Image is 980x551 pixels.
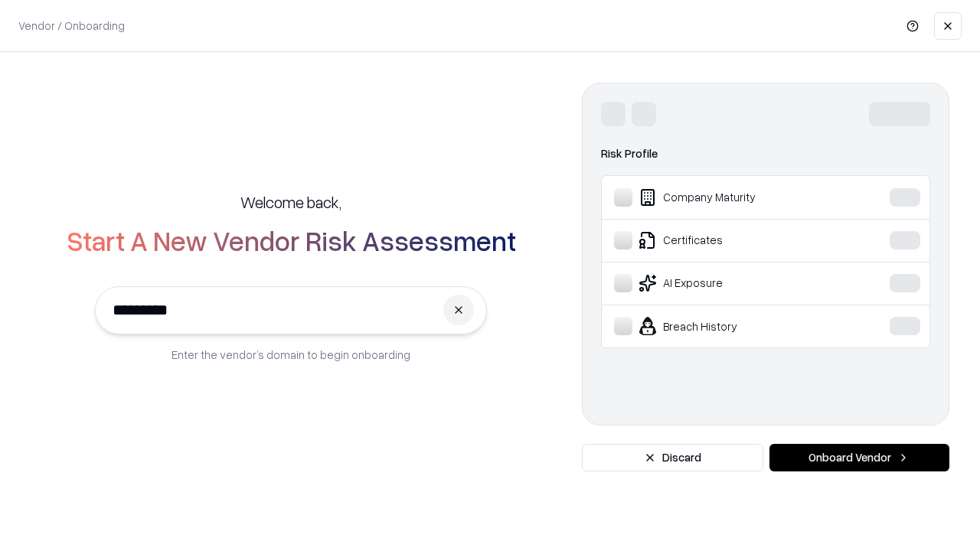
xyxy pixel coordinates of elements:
div: Risk Profile [601,145,930,163]
button: Discard [582,444,763,471]
h5: Welcome back, [240,191,341,213]
div: AI Exposure [614,274,843,292]
h2: Start A New Vendor Risk Assessment [67,225,516,256]
div: Company Maturity [614,188,843,207]
div: Certificates [614,231,843,249]
p: Vendor / Onboarding [18,18,125,34]
p: Enter the vendor’s domain to begin onboarding [171,347,410,363]
button: Onboard Vendor [769,444,949,471]
div: Breach History [614,317,843,335]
